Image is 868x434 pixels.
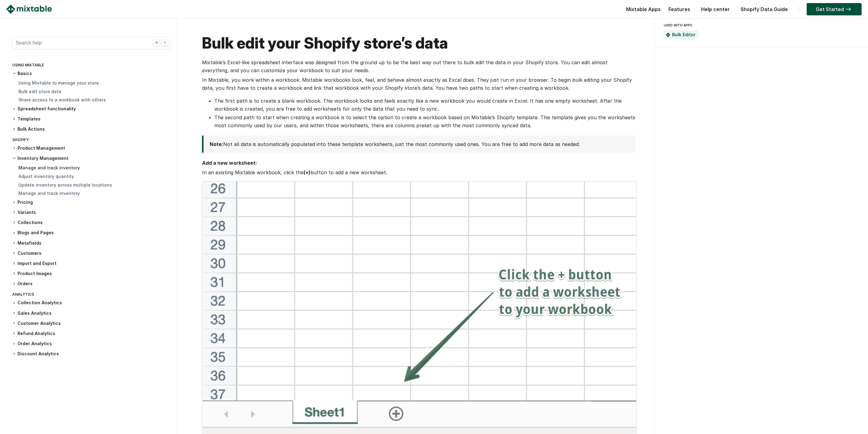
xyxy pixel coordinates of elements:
a: Get Started [807,3,862,15]
h3: Product Images [12,270,171,277]
a: Adjust inventory quantity [18,174,74,179]
h3: Customers [12,250,171,257]
a: Help center [698,6,733,12]
h3: Pricing [12,199,171,206]
p: In an existing Mixtable workbook, click the button to add a new worksheet. [202,168,636,176]
a: Share access to a workbook with others [18,97,106,102]
strong: (+) [304,169,310,176]
a: Using Mixtable to manage your store [18,80,99,85]
h3: Inventory Management [12,155,171,161]
strong: Note: [210,141,223,147]
div: K [162,39,168,46]
h3: Bulk Actions [12,126,171,132]
a: Manage and track inventory [18,165,80,170]
div: ⌘ [153,39,160,46]
li: The second path to start when creating a workbook is to select the option to create a workbook ba... [214,113,636,129]
h3: Templates [12,116,171,122]
h3: Blogs and Pages [12,230,171,236]
h3: Sales Analytics [12,310,171,317]
p: Not all data is automatically populated into these template worksheets, just the most commonly us... [210,140,627,148]
div: Analytics [12,291,171,300]
img: Mixtable logo [6,5,52,14]
h3: Variants [12,209,171,216]
a: Bulk Editor [672,32,695,37]
button: Search help ⌘ K [12,37,171,49]
strong: Add а new worksheet: [202,160,257,166]
h3: Refund Analytics [12,330,171,337]
h3: Basics [12,70,171,77]
h3: Collections [12,219,171,226]
h3: Orders [12,281,171,287]
a: Manage and track inventory [18,191,80,196]
img: arrow-right.svg [844,7,853,11]
a: Bulk edit store data [18,89,61,94]
a: Shopify Data Guide [738,6,791,12]
h3: Import and Export [12,260,171,267]
h3: Order Analytics [12,341,171,347]
h1: Bulk edit your Shopify store’s data [202,34,636,52]
h3: Metafields [12,240,171,247]
div: Shopify [12,136,171,145]
p: In Mixtable, you work within a workbook. Mixtable workbooks look, feel, and behave almost exactly... [202,76,636,92]
div: USED WITH APPS [664,22,856,29]
p: Mixtable’s Excel-like spreadsheet interface was designed from the ground up to be the best way ou... [202,58,636,74]
h3: Collection Analytics [12,300,171,306]
div: Mixtable Apps [623,5,661,17]
h3: Spreadsheet functionality [12,106,171,112]
h3: Product Management [12,145,171,152]
img: Mixtable Spreadsheet Bulk Editor App [666,33,671,37]
h3: Customer Analytics [12,320,171,327]
a: Update inventory across multiple locations [18,182,112,187]
a: Features [666,6,694,12]
li: The first path is to create a blank workbook. This workbook looks and feels exactly like a new wo... [214,97,636,113]
div: Using Mixtable [12,61,171,70]
h3: Discount Analytics [12,351,171,357]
